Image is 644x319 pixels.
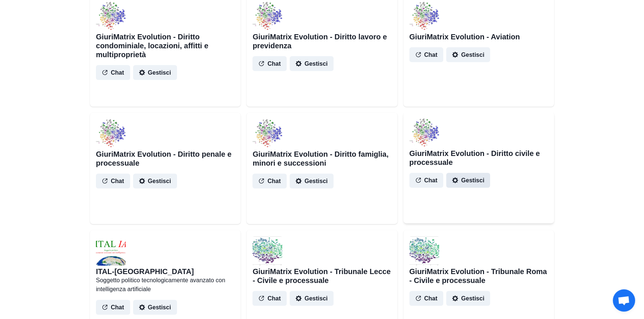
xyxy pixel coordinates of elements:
button: Chat [409,173,444,188]
button: Gestisci [446,47,490,62]
button: Chat [252,291,287,306]
h2: GiuriMatrix Evolution - Diritto condominiale, locazioni, affitti e multiproprietà [96,32,235,59]
h2: GiuriMatrix Evolution - Tribunale Lecce - Civile e processuale [252,267,391,285]
img: user%2F1706%2Fb1e09f8f-06d9-4d52-ab74-f5b3cd5567fb [96,1,126,31]
img: user%2F1706%2F881c9d99-3da0-40ad-90ab-7f4aa8016911 [409,1,439,31]
h2: ITAL-[GEOGRAPHIC_DATA] [96,267,194,276]
button: Gestisci [290,291,334,306]
img: user%2F1706%2F6294ec57-0255-4ab9-a123-3a2a067781f1 [409,236,439,266]
h2: GiuriMatrix Evolution - Tribunale Roma - Civile e processuale [409,267,548,285]
button: Chat [96,173,130,188]
button: Gestisci [133,300,177,315]
img: user%2F1706%2F1572e698-51e5-4ef7-a166-b4f092ec3671 [409,118,439,147]
p: Soggetto politico tecnologicamente avanzato con intelligenza artificiale [96,276,235,294]
img: user%2F1706%2F1931170f-5f38-49e1-90ca-125f145e1c39 [96,118,126,148]
button: Chat [252,173,287,188]
button: Gestisci [446,291,490,306]
img: user%2F1706%2F13163259-14f2-4974-9e67-07b9106edd43 [252,236,282,266]
button: Chat [409,291,444,306]
button: Gestisci [290,56,334,71]
h2: GiuriMatrix Evolution - Diritto lavoro e previdenza [252,32,391,50]
button: Gestisci [133,173,177,188]
button: Gestisci [446,173,490,188]
button: Chat [409,47,444,62]
h2: GiuriMatrix Evolution - Diritto civile e processuale [409,149,548,167]
button: Gestisci [290,173,334,188]
button: Gestisci [133,65,177,80]
h2: GiuriMatrix Evolution - Aviation [409,32,520,41]
h2: GiuriMatrix Evolution - Diritto penale e processuale [96,150,235,167]
img: user%2F1706%2F8a89dd33-50cf-4a91-aa2a-bbeb01296ca3 [252,1,282,31]
button: Chat [252,56,287,71]
img: user%2F1706%2F74087000-0f81-4196-a949-8a3ef70e577c [96,236,126,266]
button: Chat [96,300,130,315]
div: Aprire la chat [613,289,635,312]
button: Chat [96,65,130,80]
img: user%2F1706%2F804b1ee9-6c31-4f1f-ac87-a7c2947144fb [252,118,282,148]
h2: GiuriMatrix Evolution - Diritto famiglia, minori e successioni [252,150,391,167]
